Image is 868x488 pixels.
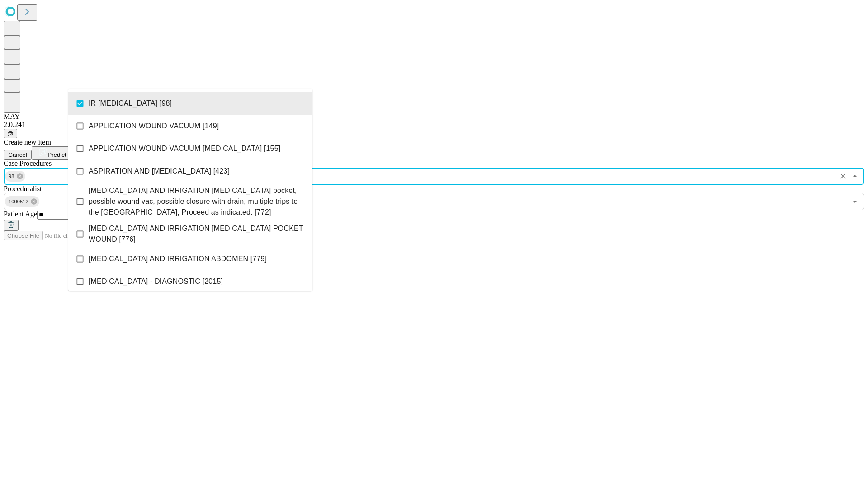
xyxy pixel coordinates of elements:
[47,151,66,158] span: Predict
[4,113,864,121] div: MAY
[4,210,37,218] span: Patient Age
[89,166,230,177] span: ASPIRATION AND [MEDICAL_DATA] [423]
[7,130,14,137] span: @
[4,129,17,138] button: @
[89,276,223,287] span: [MEDICAL_DATA] - DIAGNOSTIC [2015]
[5,171,18,182] span: 98
[837,170,849,183] button: Clear
[89,223,305,245] span: [MEDICAL_DATA] AND IRRIGATION [MEDICAL_DATA] POCKET WOUND [776]
[849,195,861,208] button: Open
[4,138,51,146] span: Create new item
[89,121,219,131] span: APPLICATION WOUND VACUUM [149]
[4,121,864,129] div: 2.0.241
[32,146,73,160] button: Predict
[5,197,32,207] span: 1000512
[4,160,52,167] span: Scheduled Procedure
[5,196,39,207] div: 1000512
[89,185,305,218] span: [MEDICAL_DATA] AND IRRIGATION [MEDICAL_DATA] pocket, possible wound vac, possible closure with dr...
[89,143,280,154] span: APPLICATION WOUND VACUUM [MEDICAL_DATA] [155]
[89,253,267,264] span: [MEDICAL_DATA] AND IRRIGATION ABDOMEN [779]
[8,151,27,158] span: Cancel
[4,185,42,192] span: Proceduralist
[5,171,25,182] div: 98
[849,170,861,183] button: Close
[89,98,172,109] span: IR [MEDICAL_DATA] [98]
[4,150,32,160] button: Cancel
